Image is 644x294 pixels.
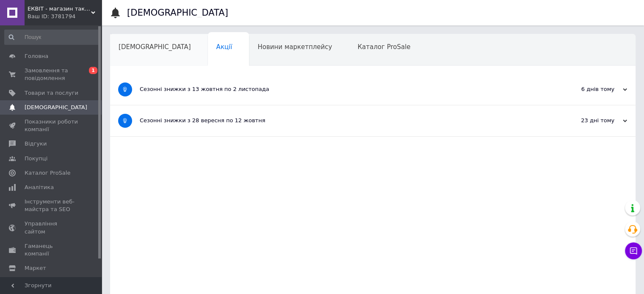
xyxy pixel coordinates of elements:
[357,43,410,51] span: Каталог ProSale
[25,104,87,111] span: [DEMOGRAPHIC_DATA]
[25,155,47,162] span: Покупці
[28,13,102,20] div: Ваш ID: 3781794
[542,85,627,93] div: 6 днів тому
[119,43,191,51] span: [DEMOGRAPHIC_DATA]
[216,43,232,51] span: Акції
[140,117,542,124] div: Сезонні знижки з 28 вересня по 12 жовтня
[25,67,78,82] span: Замовлення та повідомлення
[25,184,54,191] span: Аналітика
[4,30,100,45] input: Пошук
[89,67,97,74] span: 1
[127,8,228,18] h1: [DEMOGRAPHIC_DATA]
[542,117,627,124] div: 23 дні тому
[140,85,542,93] div: Сезонні знижки з 13 жовтня по 2 листопада
[25,220,78,235] span: Управління сайтом
[28,5,91,13] span: ЕКВІТ - магазин тактичного одягу та спорядження
[25,140,47,148] span: Відгуки
[25,89,78,97] span: Товари та послуги
[25,198,78,213] span: Інструменти веб-майстра та SEO
[25,242,78,258] span: Гаманець компанії
[25,169,70,177] span: Каталог ProSale
[25,118,78,133] span: Показники роботи компанії
[25,264,46,272] span: Маркет
[257,43,332,51] span: Новини маркетплейсу
[25,52,48,60] span: Головна
[625,242,642,259] button: Чат з покупцем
